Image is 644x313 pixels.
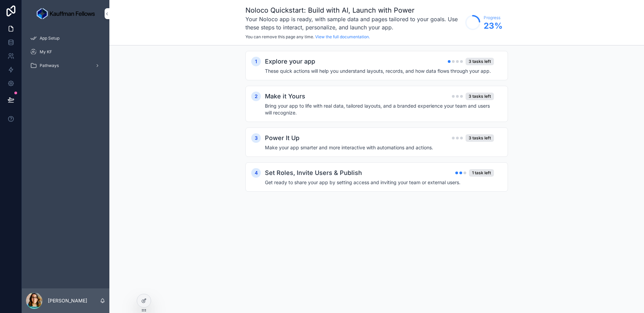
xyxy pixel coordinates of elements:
[26,32,105,44] a: App Setup
[40,36,59,41] span: App Setup
[40,63,59,68] span: Pathways
[245,34,314,39] span: You can remove this page any time.
[40,49,52,55] span: My KF
[48,297,87,304] p: [PERSON_NAME]
[37,8,95,19] img: App logo
[22,27,109,81] div: scrollable content
[484,21,502,31] span: 23 %
[484,15,502,21] span: Progress
[245,5,462,15] h1: Noloco Quickstart: Build with AI, Launch with Power
[26,59,105,72] a: Pathways
[245,15,462,31] h3: Your Noloco app is ready, with sample data and pages tailored to your goals. Use these steps to i...
[315,34,370,39] a: View the full documentation.
[26,46,105,58] a: My KF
